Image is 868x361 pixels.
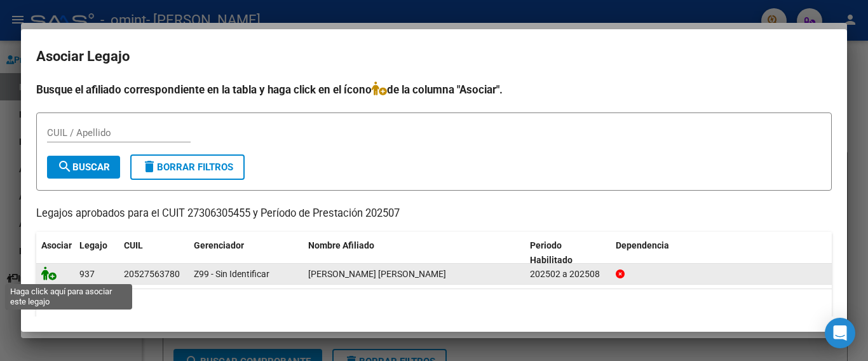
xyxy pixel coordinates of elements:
span: Dependencia [616,240,669,250]
datatable-header-cell: Gerenciador [189,232,303,274]
span: Periodo Habilitado [530,240,573,265]
span: Z99 - Sin Identificar [194,269,269,279]
div: 20527563780 [124,267,180,282]
button: Borrar Filtros [130,154,245,180]
datatable-header-cell: CUIL [119,232,189,274]
mat-icon: search [57,159,72,174]
mat-icon: delete [142,159,157,174]
span: 937 [79,269,95,279]
span: Asociar [41,240,72,250]
span: Borrar Filtros [142,161,233,173]
h2: Asociar Legajo [36,44,832,69]
div: 1 registros [36,289,832,321]
datatable-header-cell: Asociar [36,232,74,274]
p: Legajos aprobados para el CUIT 27306305455 y Período de Prestación 202507 [36,206,832,222]
button: Buscar [47,156,120,179]
span: Buscar [57,161,110,173]
span: LUNA RATNER MARTIN EZEQUIEL [308,269,446,279]
span: Legajo [79,240,107,250]
datatable-header-cell: Legajo [74,232,119,274]
datatable-header-cell: Periodo Habilitado [525,232,611,274]
datatable-header-cell: Nombre Afiliado [303,232,525,274]
div: 202502 a 202508 [530,267,606,282]
datatable-header-cell: Dependencia [611,232,832,274]
span: CUIL [124,240,143,250]
span: Nombre Afiliado [308,240,374,250]
div: Open Intercom Messenger [825,318,855,348]
h4: Busque el afiliado correspondiente en la tabla y haga click en el ícono de la columna "Asociar". [36,81,832,98]
span: Gerenciador [194,240,244,250]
